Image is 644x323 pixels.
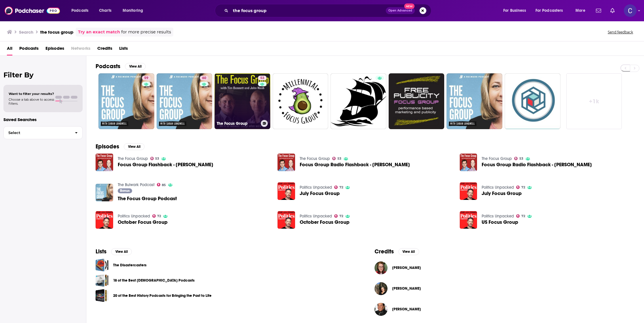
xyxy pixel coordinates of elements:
[67,6,96,15] button: open menu
[96,143,145,150] a: EpisodesView All
[339,215,343,217] span: 72
[300,191,340,196] a: July Focus Group
[392,307,421,311] a: Smokey Robinson
[337,157,341,160] span: 53
[150,157,159,160] a: 53
[575,7,585,15] span: More
[388,9,412,12] span: Open Advanced
[19,44,39,56] span: Podcasts
[9,15,14,20] img: website_grey.svg
[375,248,394,255] h2: Credits
[482,162,592,167] a: Focus Group Radio Flashback - Marilyn Maye
[96,63,120,70] h2: Podcasts
[99,7,111,15] span: Charts
[398,248,419,255] button: View All
[231,6,386,15] input: Search podcasts, credits, & more...
[98,73,154,129] a: 59
[404,3,415,9] span: New
[124,143,145,150] button: View All
[594,6,603,16] a: Show notifications dropdown
[482,191,522,196] a: July Focus Group
[113,293,212,299] a: 20 of the Best History Podcasts for Bringing the Past to Life
[157,73,212,129] a: 60
[392,286,421,291] span: [PERSON_NAME]
[96,248,132,255] a: ListsView All
[118,214,150,219] a: Politics Unpacked
[375,259,635,277] button: Carlie BonaviaCarlie Bonavia
[202,75,206,81] span: 60
[200,76,208,80] a: 60
[5,5,60,16] a: Podchaser - Follow, Share and Rate Podcasts
[516,186,525,189] a: 72
[121,29,171,35] span: for more precise results
[482,162,592,167] span: Focus Group Radio Flashback - [PERSON_NAME]
[57,33,62,38] img: tab_keywords_by_traffic_grey.svg
[118,196,177,201] a: The Focus Group Podcast
[123,7,143,15] span: Monitoring
[96,211,113,229] a: October Focus Group
[119,6,151,15] button: open menu
[392,307,421,311] span: [PERSON_NAME]
[482,220,518,225] a: US Focus Group
[96,259,109,272] a: The Disastercasters
[9,92,54,96] span: Want to filter your results?
[482,214,514,219] a: Politics Unpacked
[460,182,477,200] img: July Focus Group
[482,185,514,190] a: Politics Unpacked
[300,185,332,190] a: Politics Unpacked
[3,126,83,139] button: Select
[96,184,113,201] img: The Focus Group Podcast
[118,220,168,225] a: October Focus Group
[278,211,295,229] img: October Focus Group
[300,162,410,167] span: Focus Group Radio Flashback - [PERSON_NAME]
[157,215,161,217] span: 72
[45,44,64,56] a: Episodes
[162,184,166,186] span: 85
[278,154,295,171] img: Focus Group Radio Flashback - Charles Duhigg
[119,44,128,56] a: Lists
[300,220,349,225] span: October Focus Group
[375,261,387,274] img: Carlie Bonavia
[460,211,477,229] img: US Focus Group
[96,289,109,302] span: 20 of the Best History Podcasts for Bringing the Past to Life
[7,44,12,56] a: All
[503,7,526,15] span: For Business
[95,6,115,15] a: Charts
[144,75,148,81] span: 59
[300,162,410,167] a: Focus Group Radio Flashback - Charles Duhigg
[566,73,622,129] a: +1k
[22,34,52,38] div: Domain Overview
[118,182,155,187] a: The Bulwark Podcast
[278,182,295,200] img: July Focus Group
[300,214,332,219] a: Politics Unpacked
[4,131,70,135] span: Select
[40,29,73,35] h3: the focus group
[120,189,130,192] span: Bonus
[258,76,267,80] a: 53
[339,186,343,189] span: 72
[375,248,419,255] a: CreditsView All
[220,4,437,17] div: Search podcasts, credits, & more...
[217,121,259,126] h3: The Focus Group
[334,186,343,189] a: 72
[3,117,83,122] p: Saved Searches
[155,157,159,160] span: 53
[214,73,270,129] a: 53The Focus Group
[9,9,14,14] img: logo_orange.svg
[624,4,637,17] button: Show profile menu
[118,162,213,167] span: Focus Group Flashback - [PERSON_NAME]
[64,34,97,38] div: Keywords by Traffic
[96,154,113,171] img: Focus Group Flashback - Charles MacPherson
[19,29,33,35] h3: Search
[96,143,119,150] h2: Episodes
[375,300,635,318] button: Smokey RobinsonSmokey Robinson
